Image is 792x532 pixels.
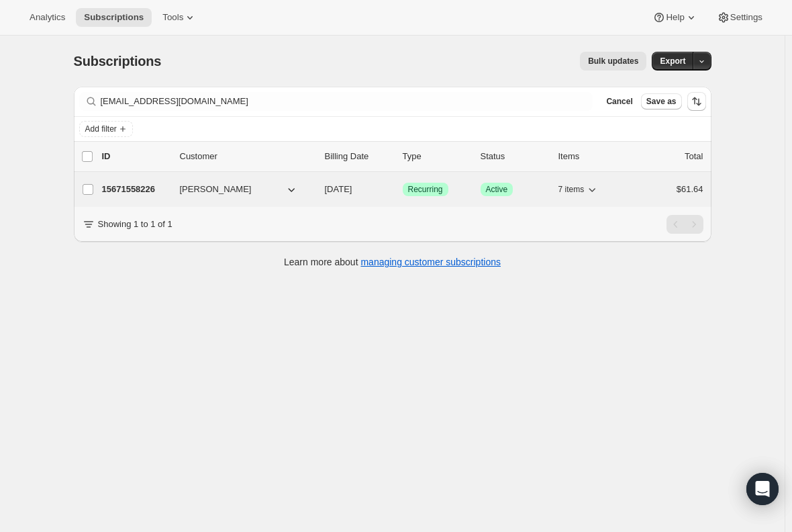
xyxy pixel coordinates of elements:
[325,184,352,194] span: [DATE]
[666,12,684,23] span: Help
[709,8,771,27] button: Settings
[481,150,548,163] p: Status
[730,12,762,23] span: Settings
[180,150,314,163] p: Customer
[606,96,632,107] span: Cancel
[284,255,501,269] p: Learn more about
[102,183,169,196] p: 15671558226
[325,150,392,163] p: Billing Date
[76,8,152,27] button: Subscriptions
[687,92,706,111] button: Sort the results
[601,93,638,109] button: Cancel
[101,92,593,111] input: Filter subscribers
[746,473,779,505] div: Open Intercom Messenger
[580,52,646,71] button: Bulk updates
[79,121,133,137] button: Add filter
[360,257,501,267] a: managing customer subscriptions
[677,184,703,194] span: $61.64
[408,184,443,195] span: Recurring
[102,150,703,163] div: IDCustomerBilling DateTypeStatusItemsTotal
[486,184,508,195] span: Active
[172,179,306,200] button: [PERSON_NAME]
[21,8,73,27] button: Analytics
[558,150,626,163] div: Items
[85,124,117,134] span: Add filter
[641,93,682,109] button: Save as
[180,183,252,196] span: [PERSON_NAME]
[84,12,144,23] span: Subscriptions
[646,96,677,107] span: Save as
[102,180,703,199] div: 15671558226[PERSON_NAME][DATE]SuccessRecurringSuccessActive7 items$61.64
[558,180,599,199] button: 7 items
[74,54,162,69] span: Subscriptions
[660,56,685,66] span: Export
[30,12,65,23] span: Analytics
[558,184,585,195] span: 7 items
[685,150,703,163] p: Total
[162,12,183,23] span: Tools
[588,56,638,66] span: Bulk updates
[102,150,169,163] p: ID
[154,8,205,27] button: Tools
[652,52,693,71] button: Export
[403,150,470,163] div: Type
[666,215,703,234] nav: Pagination
[644,8,705,27] button: Help
[98,218,172,231] p: Showing 1 to 1 of 1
